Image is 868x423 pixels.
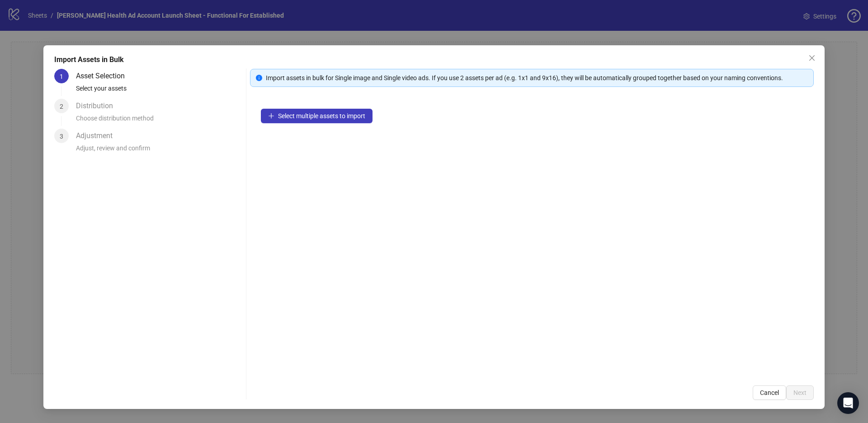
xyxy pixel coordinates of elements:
span: info-circle [256,75,262,81]
span: close [808,54,816,62]
span: 3 [60,133,63,140]
span: Cancel [760,389,779,396]
div: Adjust, review and confirm [76,143,242,159]
span: 2 [60,103,63,110]
div: Choose distribution method [76,113,242,129]
div: Asset Selection [76,69,132,83]
button: Next [786,385,814,400]
div: Import Assets in Bulk [54,54,814,65]
span: 1 [60,73,63,80]
span: Select multiple assets to import [278,112,365,120]
button: Close [805,51,819,65]
button: Cancel [753,385,786,400]
span: plus [268,113,274,119]
div: Distribution [76,99,120,113]
div: Adjustment [76,129,120,143]
button: Select multiple assets to import [261,109,373,123]
div: Open Intercom Messenger [837,392,859,414]
div: Select your assets [76,83,242,99]
div: Import assets in bulk for Single image and Single video ads. If you use 2 assets per ad (e.g. 1x1... [266,73,808,83]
